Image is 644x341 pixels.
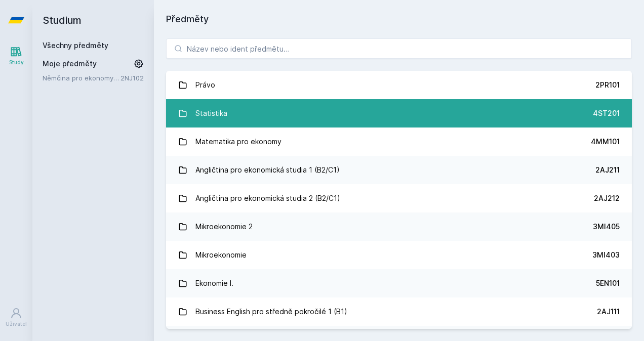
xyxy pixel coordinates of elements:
a: Business English pro středně pokročilé 1 (B1) 2AJ111 [166,297,632,326]
span: Moje předměty [43,59,97,69]
div: Study [9,59,24,66]
div: Mikroekonomie 2 [195,217,253,237]
a: Study [2,40,30,71]
a: Uživatel [2,302,30,333]
div: 3MI405 [593,222,620,232]
div: 3MI403 [592,250,620,260]
div: Angličtina pro ekonomická studia 1 (B2/C1) [195,160,340,180]
div: Právo [195,75,215,95]
div: 4ST201 [593,108,620,118]
input: Název nebo ident předmětu… [166,38,632,59]
div: Business English pro středně pokročilé 1 (B1) [195,302,347,322]
div: 2AJ212 [594,193,620,203]
div: Mikroekonomie [195,245,247,265]
a: Mikroekonomie 2 3MI405 [166,212,632,241]
a: Mikroekonomie 3MI403 [166,241,632,269]
a: Všechny předměty [43,41,108,50]
a: Právo 2PR101 [166,71,632,99]
div: Matematika pro ekonomy [195,132,281,152]
div: 2PR101 [595,80,620,90]
div: Angličtina pro ekonomická studia 2 (B2/C1) [195,188,340,208]
a: Němčina pro ekonomy - základní úroveň 2 (A1/A2) [43,73,120,83]
div: 2AJ211 [595,165,620,175]
div: 2AJ111 [597,307,620,317]
a: 2NJ102 [120,74,144,82]
a: Ekonomie I. 5EN101 [166,269,632,297]
div: 5EN101 [596,278,620,288]
div: Statistika [195,103,227,123]
h1: Předměty [166,12,632,26]
a: Statistika 4ST201 [166,99,632,127]
div: Uživatel [6,320,27,328]
a: Matematika pro ekonomy 4MM101 [166,127,632,156]
div: Ekonomie I. [195,273,233,293]
a: Angličtina pro ekonomická studia 2 (B2/C1) 2AJ212 [166,184,632,212]
div: 4MM101 [591,137,620,147]
a: Angličtina pro ekonomická studia 1 (B2/C1) 2AJ211 [166,156,632,184]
